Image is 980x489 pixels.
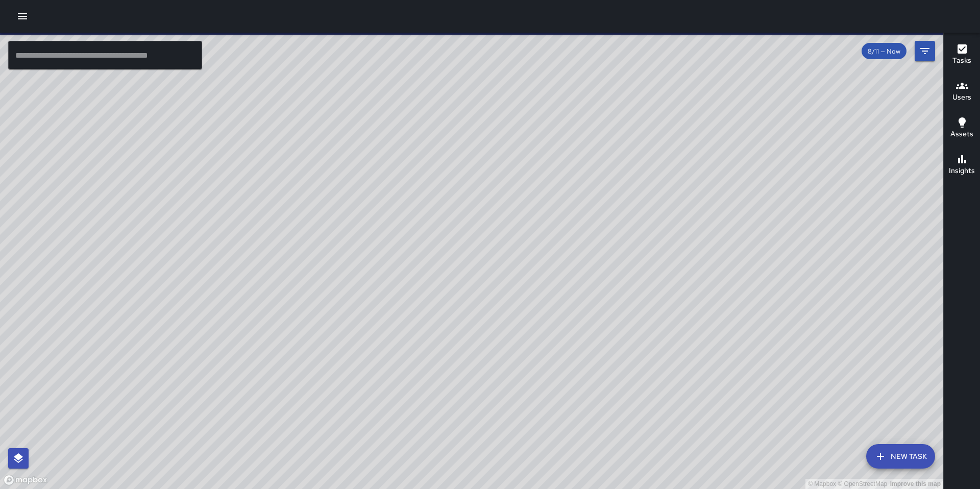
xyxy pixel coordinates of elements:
button: Assets [944,110,980,147]
span: 8/11 — Now [862,47,906,56]
button: Insights [944,147,980,184]
h6: Users [952,92,971,103]
h6: Assets [950,129,973,140]
h6: Tasks [952,55,971,66]
button: Users [944,74,980,110]
button: New Task [866,444,935,469]
button: Tasks [944,37,980,74]
h6: Insights [949,165,975,177]
button: Filters [915,41,935,61]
